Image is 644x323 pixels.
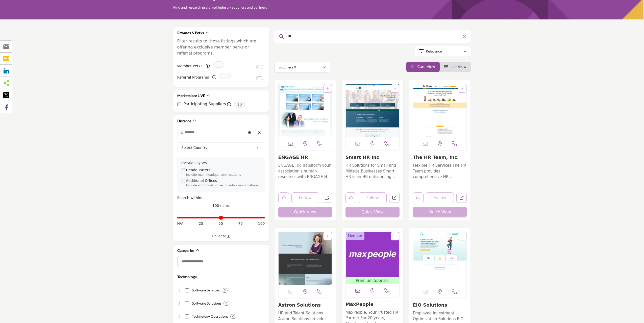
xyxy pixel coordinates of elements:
h2: Distance [177,118,191,123]
p: HR Solutions for Small and Midsize Businesses Smart HR is an HR outsourcing and consulting firm s... [345,163,400,180]
h3: Astron Solutions [278,302,332,308]
b: 0 [232,315,234,318]
li: List View [440,62,471,72]
button: Like listing [345,192,356,203]
button: Quick View [345,207,400,217]
a: Open Listing in new tab [346,232,399,284]
button: Suppliers 0 [274,62,330,73]
a: Add To List [326,86,329,90]
img: Astron Solutions [279,232,332,285]
h3: The HR Team, Inc. [413,155,467,160]
a: ENGAGE HR Transform your association's human resources with ENGAGE HR. As a leading provider of H... [278,161,332,180]
a: View List [444,65,466,69]
img: Smart HR Inc [346,84,399,137]
h2: Categories [177,248,194,253]
a: Add To List [461,234,464,238]
span: Premium Sponsor [347,278,398,284]
input: Select Software Solutions checkbox [185,301,189,305]
img: ENGAGE HR [279,84,332,137]
button: Quick View [278,207,332,217]
h2: Marketplace LIVE [177,93,205,98]
a: Open Listing in new tab [346,84,399,137]
h4: Software Solutions: Software solutions and applications [192,301,221,306]
h4: Technology Operations: Services for managing technology operations [192,314,228,319]
label: Additional Offices [186,178,217,183]
input: Select Technology Operations checkbox [185,314,189,318]
p: Suppliers 0 [279,65,296,70]
div: 0 Results For Software Services [222,288,228,293]
b: 0 [226,302,227,305]
button: Like listing [413,192,424,203]
a: Flexible HR Services The HR Team provides comprehensive HR outsourcing services for companies loo... [413,161,467,180]
div: 0 Results For Software Solutions [224,301,229,306]
span: List View [451,65,466,69]
a: HR Solutions for Small and Midsize Businesses Smart HR is an HR outsourcing and consulting firm s... [345,161,400,180]
a: MaxPeople [345,302,374,307]
img: The HR Team, Inc. [413,84,467,137]
a: ENGAGE HR [278,155,308,160]
a: The HR Team, Inc. [413,155,459,160]
span: Member [348,233,362,238]
h3: MaxPeople [345,302,400,307]
div: Search within: [177,195,265,201]
div: Location Types [181,160,261,166]
span: 50 [218,221,223,226]
a: View Card [411,65,435,69]
a: Astron Solutions [278,302,321,308]
a: Smart HR Inc [345,155,379,160]
h2: Rewards & Perks [177,30,204,35]
a: Add To List [326,234,329,238]
a: Open Listing in new tab [413,84,467,137]
h3: ENGAGE HR [278,155,332,160]
a: Open engage-hr in new tab [322,193,332,203]
button: Quick View [413,207,467,217]
div: Choose your current location [246,127,253,138]
input: Participating Suppliers checkbox [177,103,181,106]
p: ENGAGE HR Transform your association's human resources with ENGAGE HR. As a leading provider of H... [278,163,332,180]
input: Select Software Services checkbox [185,288,189,292]
div: Include additional offices or subsidiary locations [186,183,261,188]
button: Follow [291,192,319,203]
button: Like listing [278,192,289,203]
a: Add To List [393,86,397,90]
span: 100 [258,221,265,226]
label: Participating Suppliers [184,101,226,107]
a: Open Listing in new tab [279,232,332,285]
a: Add To List [461,86,464,90]
label: Headquarters [186,167,210,173]
input: Search Category [177,256,265,267]
span: 75 [238,221,243,226]
label: Referral Programs [177,73,209,82]
p: Find and research preferred industry suppliers and partners [173,5,267,10]
img: MaxPeople [346,232,399,277]
input: Switch to Member Perks [256,65,263,69]
input: Switch to Referral Programs [256,76,263,80]
li: Card View [406,62,440,72]
span: 25 [199,221,203,226]
a: Open Listing in new tab [279,84,332,137]
div: Include main headquarters locations [186,173,261,177]
h3: EIO Solutions [413,302,467,308]
span: N/A [177,221,184,226]
a: Open Listing in new tab [413,232,467,285]
h3: Smart HR Inc [345,155,400,160]
button: Follow [359,192,387,203]
button: Follow [426,192,454,203]
span: 100 miles [212,204,230,208]
span: 10 [234,102,245,108]
img: EIO Solutions [413,232,467,285]
a: EIO Solutions [413,302,447,308]
p: Relevance [426,49,442,54]
a: Open the-hr-team-inc in new tab [456,193,467,203]
p: Flexible HR Services The HR Team provides comprehensive HR outsourcing services for companies loo... [413,163,467,180]
button: Technology [177,274,197,280]
h4: Software Services: Software development and support services [192,288,220,293]
p: Filter results to those listings which are offering exclusive member perks or referral programs. [177,38,265,56]
a: Add To List [393,234,397,238]
span: Card View [417,65,435,69]
span: Select Country [181,145,254,151]
div: Clear search location [256,127,263,138]
a: Collapse ▲ [177,234,265,239]
b: 0 [224,289,226,292]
